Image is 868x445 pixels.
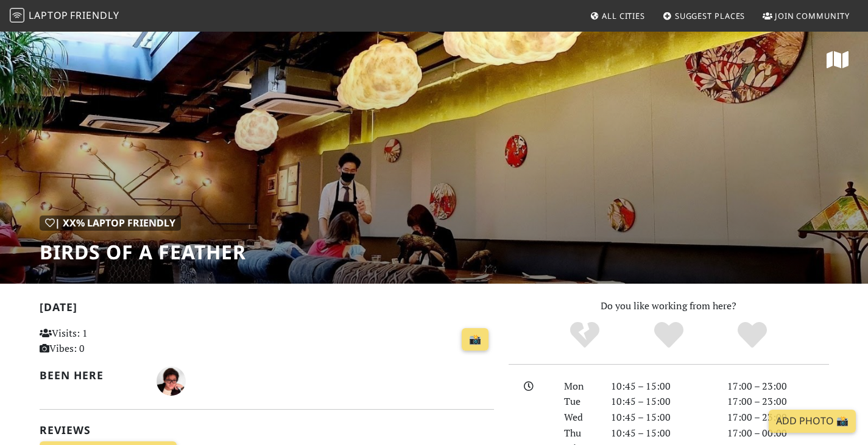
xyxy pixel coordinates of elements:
span: Join Community [775,10,850,21]
span: Friendly [70,9,119,22]
div: 10:45 – 15:00 [604,426,720,441]
div: Definitely! [710,320,794,351]
a: All Cities [585,5,650,27]
img: 2075-albert.jpg [157,366,186,396]
a: 📸 [462,328,489,351]
p: Visits: 1 Vibes: 0 [40,326,182,357]
div: 10:45 – 15:00 [604,379,720,394]
span: Albert Soerjonoto [157,373,186,387]
span: Laptop [29,9,68,22]
div: | XX% Laptop Friendly [40,215,181,231]
img: LaptopFriendly [10,8,24,23]
span: Suggest Places [675,10,746,21]
a: LaptopFriendly LaptopFriendly [10,5,119,27]
div: 17:00 – 23:00 [720,394,836,410]
div: 17:00 – 23:00 [720,379,836,394]
h2: Been here [40,369,143,382]
p: Do you like working from here? [509,298,829,314]
a: Suggest Places [658,5,750,27]
a: Add Photo 📸 [769,410,856,433]
div: Yes [627,320,711,351]
div: 17:00 – 23:00 [720,410,836,426]
div: Wed [557,410,603,426]
span: All Cities [602,10,645,21]
h2: [DATE] [40,301,494,318]
div: Tue [557,394,603,410]
a: Join Community [758,5,855,27]
div: 17:00 – 00:00 [720,426,836,441]
div: 10:45 – 15:00 [604,410,720,426]
h2: Reviews [40,424,494,436]
div: 10:45 – 15:00 [604,394,720,410]
h1: Birds of a Feather [40,240,246,264]
div: Thu [557,426,603,441]
div: No [543,320,627,351]
div: Mon [557,379,603,394]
